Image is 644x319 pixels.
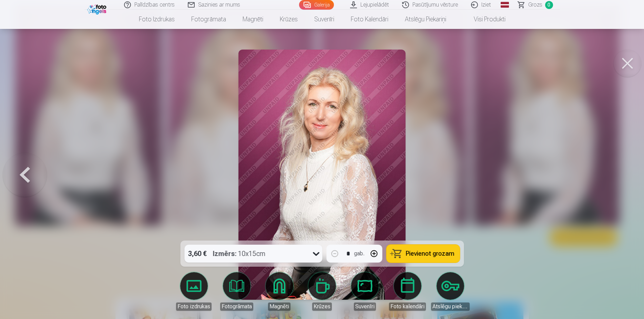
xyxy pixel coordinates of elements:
[87,3,108,14] img: /fa1
[131,10,183,29] a: Foto izdrukas
[183,10,234,29] a: Fotogrāmata
[545,1,553,9] span: 0
[528,1,542,9] span: Grozs
[234,10,272,29] a: Magnēti
[343,10,397,29] a: Foto kalendāri
[306,10,343,29] a: Suvenīri
[454,10,514,29] a: Visi produkti
[397,10,454,29] a: Atslēgu piekariņi
[272,10,306,29] a: Krūzes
